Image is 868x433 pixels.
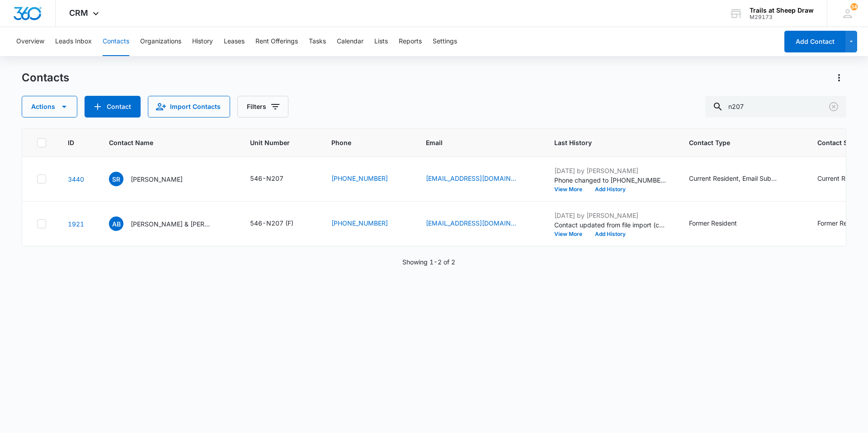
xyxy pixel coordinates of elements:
div: Unit Number - 546-N207 - Select to Edit Field [250,174,300,184]
button: History [192,27,213,56]
span: AB [109,216,123,231]
button: Lists [374,27,388,56]
p: Showing 1-2 of 2 [402,257,455,267]
div: account name [750,7,814,14]
button: Add History [589,231,632,237]
p: Phone changed to [PHONE_NUMBER]. [554,175,667,185]
div: Current Resident [817,174,867,183]
div: Email - AUSTININHB@YAHOO.COM - Select to Edit Field [426,218,533,229]
span: SR [109,172,123,186]
button: Actions [832,71,846,85]
button: View More [554,231,589,237]
button: Actions [22,96,77,118]
p: [PERSON_NAME] & [PERSON_NAME] [131,219,212,229]
button: Clear [826,99,841,114]
div: Contact Name - Sara Roe - Select to Edit Field [109,172,199,186]
button: Reports [399,27,422,56]
p: [DATE] by [PERSON_NAME] [554,166,667,175]
button: Add Contact [784,31,845,52]
button: Import Contacts [148,96,230,118]
button: Rent Offerings [255,27,298,56]
div: Contact Type - Former Resident - Select to Edit Field [689,218,753,229]
a: [EMAIL_ADDRESS][DOMAIN_NAME] [426,174,516,183]
span: 34 [850,3,858,10]
span: Email [426,138,519,147]
div: Current Resident, Email Subscriber [689,174,779,183]
div: Contact Name - Austin Browning & Henry Alvizo - Select to Edit Field [109,216,228,231]
h1: Contacts [22,71,69,85]
button: Filters [237,96,288,118]
span: Last History [554,138,654,147]
p: Contact updated from file import (contacts-20231023195256.csv): -- [554,220,667,230]
div: notifications count [850,3,858,10]
span: Contact Type [689,138,783,147]
button: Add History [589,187,632,192]
button: Overview [16,27,44,56]
button: View More [554,187,589,192]
button: Settings [433,27,457,56]
a: Navigate to contact details page for Sara Roe [68,175,84,183]
button: Contacts [103,27,129,56]
button: Add Contact [85,96,141,118]
div: Phone - (949) 922-3199 - Select to Edit Field [331,218,404,229]
a: [PHONE_NUMBER] [331,218,388,228]
input: Search Contacts [705,96,846,118]
div: Contact Type - Current Resident, Email Subscriber - Select to Edit Field [689,174,796,184]
span: Phone [331,138,391,147]
div: Former Resident [689,218,737,228]
button: Organizations [140,27,181,56]
button: Tasks [309,27,326,56]
a: [EMAIL_ADDRESS][DOMAIN_NAME] [426,218,516,228]
div: 546-N207 [250,174,283,183]
span: ID [68,138,74,147]
a: [PHONE_NUMBER] [331,174,388,183]
span: Unit Number [250,138,310,147]
div: account id [750,14,814,20]
button: Leads Inbox [55,27,92,56]
button: Leases [224,27,245,56]
p: [DATE] by [PERSON_NAME] [554,211,667,220]
a: Navigate to contact details page for Austin Browning & Henry Alvizo [68,220,84,228]
button: Calendar [337,27,363,56]
span: CRM [69,8,88,18]
span: Contact Name [109,138,215,147]
p: [PERSON_NAME] [131,174,183,184]
div: Phone - (970) 939-4225 - Select to Edit Field [331,174,404,184]
div: 546-N207 (F) [250,218,293,228]
div: Unit Number - 546-N207 (F) - Select to Edit Field [250,218,310,229]
div: Email - sroe@gmail.com - Select to Edit Field [426,174,533,184]
div: Former Resident [817,218,865,228]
